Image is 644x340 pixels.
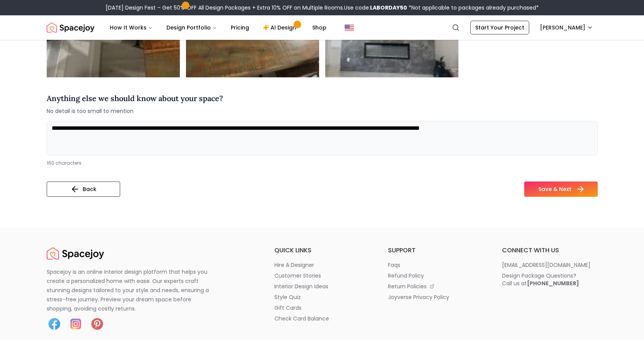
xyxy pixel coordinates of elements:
button: [PERSON_NAME] [535,21,598,34]
a: customer stories [274,272,370,280]
img: Pinterest icon [90,316,105,332]
a: interior design ideas [274,283,370,290]
p: refund policy [388,272,424,280]
a: Shop [306,20,333,35]
a: gift cards [274,304,370,312]
p: interior design ideas [274,283,328,290]
a: refund policy [388,272,484,280]
img: United States [345,23,354,32]
span: *Not applicable to packages already purchased* [407,4,539,11]
button: Design Portfolio [160,20,223,35]
button: Save & Next [524,181,598,197]
a: hire a designer [274,261,370,269]
a: Design Package Questions?Call us at[PHONE_NUMBER] [502,272,598,287]
p: joyverse privacy policy [388,293,449,301]
p: hire a designer [274,261,314,269]
p: gift cards [274,304,302,312]
span: No detail is too small to mention [47,107,223,115]
nav: Main [104,20,333,35]
p: Spacejoy is an online interior design platform that helps you create a personalized home with eas... [47,267,218,313]
div: Design Package Questions? Call us at [502,272,579,287]
div: 160 characters [47,160,598,166]
a: style quiz [274,293,370,301]
p: check card balance [274,315,329,322]
a: check card balance [274,315,370,322]
img: Spacejoy Logo [47,246,104,261]
span: Use code: [344,4,407,11]
p: faqs [388,261,400,269]
button: Back [47,181,120,197]
a: joyverse privacy policy [388,293,484,301]
a: return policies [388,283,484,290]
h6: support [388,246,484,255]
img: Facebook icon [47,316,62,332]
button: How It Works [104,20,159,35]
h6: quick links [274,246,370,255]
a: [EMAIL_ADDRESS][DOMAIN_NAME] [502,261,598,269]
nav: Global [47,15,598,40]
a: AI Design [257,20,305,35]
h4: Anything else we should know about your space? [47,93,223,104]
a: faqs [388,261,484,269]
p: customer stories [274,272,321,280]
p: style quiz [274,293,301,301]
img: Spacejoy Logo [47,20,95,35]
a: Pricing [225,20,255,35]
p: return policies [388,283,427,290]
div: [DATE] Design Fest – Get 50% OFF All Design Packages + Extra 10% OFF on Multiple Rooms. [106,4,539,11]
a: Spacejoy [47,20,95,35]
b: LABORDAY50 [370,4,407,11]
h6: connect with us [502,246,598,255]
a: Spacejoy [47,246,104,261]
b: [PHONE_NUMBER] [527,280,579,287]
img: Instagram icon [68,316,83,332]
p: [EMAIL_ADDRESS][DOMAIN_NAME] [502,261,590,269]
a: Start Your Project [470,21,529,34]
